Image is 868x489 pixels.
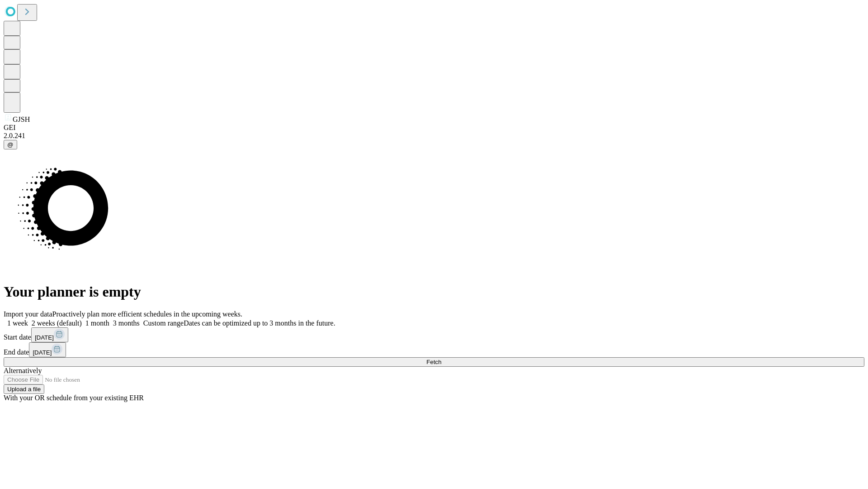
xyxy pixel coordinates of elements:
button: Upload a file [4,384,44,394]
span: Proactively plan more efficient schedules in the upcoming weeks. [52,310,242,318]
button: [DATE] [29,342,66,357]
div: Start date [4,327,864,342]
div: End date [4,342,864,357]
button: @ [4,140,17,149]
span: Dates can be optimized up to 3 months in the future. [184,319,335,327]
span: [DATE] [35,334,54,341]
div: GEI [4,124,864,132]
button: [DATE] [31,327,68,342]
div: 2.0.241 [4,132,864,140]
span: 2 weeks (default) [32,319,82,327]
span: 1 week [7,319,28,327]
span: With your OR schedule from your existing EHR [4,394,144,402]
span: GJSH [13,115,30,123]
span: [DATE] [33,349,52,356]
span: 3 months [113,319,140,327]
h1: Your planner is empty [4,283,864,300]
span: Import your data [4,310,52,318]
span: Custom range [143,319,184,327]
span: Alternatively [4,367,42,374]
span: 1 month [85,319,109,327]
span: @ [7,141,14,148]
span: Fetch [426,359,441,365]
button: Fetch [4,357,864,367]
